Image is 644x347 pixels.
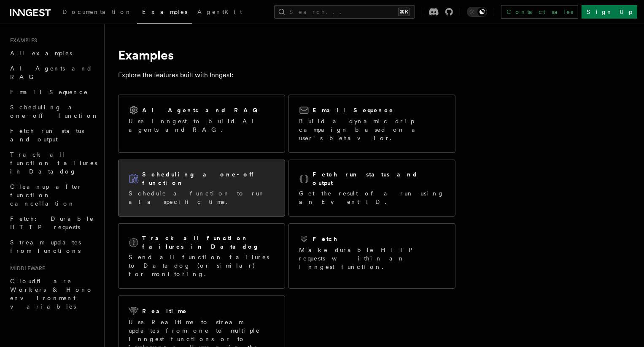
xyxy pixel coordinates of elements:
a: All examples [7,46,99,61]
h1: Examples [118,47,455,62]
button: Toggle dark mode [467,7,487,17]
p: Make durable HTTP requests within an Inngest function. [299,246,445,271]
a: AI Agents and RAGUse Inngest to build AI agents and RAG. [118,95,285,153]
span: Examples [142,8,187,15]
a: Fetch run status and output [7,123,99,147]
a: Documentation [57,3,137,23]
p: Get the result of a run using an Event ID. [299,189,445,206]
a: Cleanup after function cancellation [7,179,99,211]
a: Cloudflare Workers & Hono environment variables [7,274,99,314]
span: Documentation [62,8,132,15]
p: Schedule a function to run at a specific time. [129,189,275,206]
p: Send all function failures to Datadog (or similar) for monitoring. [129,253,275,278]
span: Examples [7,37,37,44]
span: Stream updates from functions [10,239,81,254]
a: Track all function failures in DatadogSend all function failures to Datadog (or similar) for moni... [118,223,285,289]
p: Explore the features built with Inngest: [118,69,455,81]
kbd: ⌘K [398,8,410,16]
span: Email Sequence [10,89,88,95]
a: AgentKit [192,3,247,23]
a: Stream updates from functions [7,235,99,258]
a: Examples [137,3,192,24]
p: Build a dynamic drip campaign based on a user's behavior. [299,117,445,142]
h2: Fetch run status and output [313,170,445,187]
span: Cloudflare Workers & Hono environment variables [10,278,93,310]
span: All examples [10,50,72,57]
span: AI Agents and RAG [10,65,92,80]
button: Search...⌘K [274,5,415,19]
a: Sign Up [582,5,637,19]
a: Scheduling a one-off function [7,100,99,123]
span: Track all function failures in Datadog [10,151,97,175]
a: Scheduling a one-off functionSchedule a function to run at a specific time. [118,160,285,217]
span: AgentKit [197,8,242,15]
h2: AI Agents and RAG [142,106,262,114]
a: Fetch run status and outputGet the result of a run using an Event ID. [288,160,455,217]
span: Cleanup after function cancellation [10,183,82,207]
h2: Scheduling a one-off function [142,170,275,187]
a: AI Agents and RAG [7,61,99,84]
a: Fetch: Durable HTTP requests [7,211,99,235]
h2: Track all function failures in Datadog [142,234,275,251]
span: Scheduling a one-off function [10,104,99,119]
span: Fetch run status and output [10,127,84,143]
span: Middleware [7,265,45,272]
a: Email SequenceBuild a dynamic drip campaign based on a user's behavior. [288,95,455,153]
h2: Email Sequence [313,106,394,114]
h2: Fetch [313,235,338,243]
a: Contact sales [501,5,578,19]
a: Track all function failures in Datadog [7,147,99,179]
a: FetchMake durable HTTP requests within an Inngest function. [288,223,455,289]
h2: Realtime [142,307,187,315]
span: Fetch: Durable HTTP requests [10,215,94,230]
a: Email Sequence [7,84,99,100]
p: Use Inngest to build AI agents and RAG. [129,117,275,134]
